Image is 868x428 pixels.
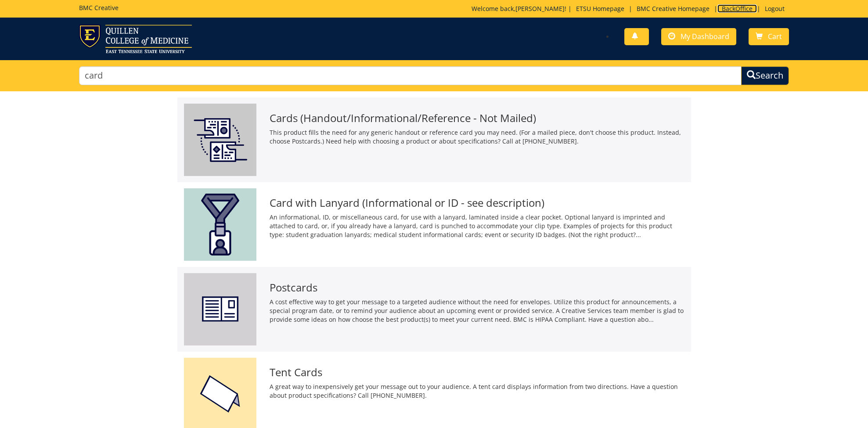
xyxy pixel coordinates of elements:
[768,32,782,41] span: Cart
[184,273,256,345] img: postcard-59839371c99131.37464241.png
[270,112,684,124] h3: Cards (Handout/Informational/Reference - Not Mailed)
[741,66,789,85] button: Search
[184,188,256,261] img: card%20with%20lanyard-64d29bdf945cd3.52638038.png
[572,4,629,13] a: ETSU Homepage
[270,382,684,400] p: A great way to inexpensively get your message out to your audience. A tent card displays informat...
[184,188,684,261] a: Card with Lanyard (Informational or ID - see description) An informational, ID, or miscellaneous ...
[270,128,684,146] p: This product fills the need for any generic handout or reference card you may need. (For a mailed...
[79,25,192,53] img: ETSU logo
[472,4,789,13] p: Welcome back, ! | | | |
[184,273,684,345] a: Postcards A cost effective way to get your message to a targeted audience without the need for en...
[717,4,757,13] a: BackOffice
[515,4,565,13] a: [PERSON_NAME]
[760,4,789,13] a: Logout
[79,4,119,11] h5: BMC Creative
[270,298,684,324] p: A cost effective way to get your message to a targeted audience without the need for envelopes. U...
[270,213,684,239] p: An informational, ID, or miscellaneous card, for use with a lanyard, laminated inside a clear poc...
[270,367,684,378] h3: Tent Cards
[749,28,789,45] a: Cart
[681,32,729,41] span: My Dashboard
[270,197,684,209] h3: Card with Lanyard (Informational or ID - see description)
[184,104,256,176] img: index%20reference%20card%20art-5b7c246b46b985.83964793.png
[184,104,684,176] a: Cards (Handout/Informational/Reference - Not Mailed) This product fills the need for any generic ...
[270,282,684,293] h3: Postcards
[79,66,742,85] input: Search...
[661,28,736,45] a: My Dashboard
[632,4,714,13] a: BMC Creative Homepage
